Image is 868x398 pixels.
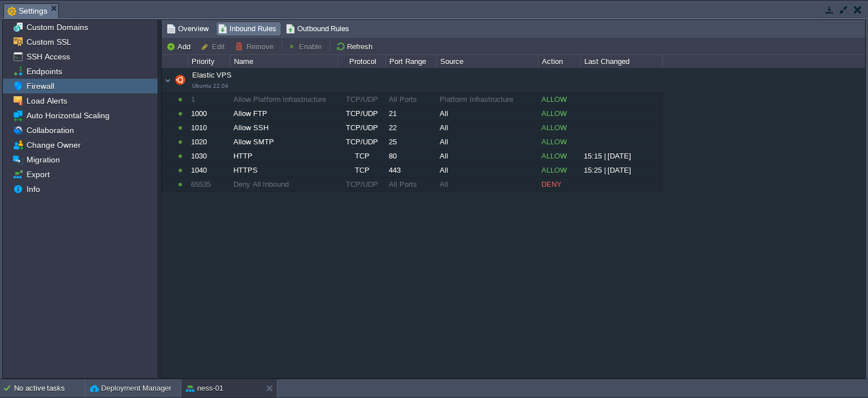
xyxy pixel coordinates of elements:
button: ness-01 [186,383,223,394]
div: All [437,149,537,163]
div: Allow FTP [231,107,337,121]
div: ALLOW [539,135,580,149]
a: Info [24,184,42,194]
div: Protocol [338,55,385,68]
div: TCP/UDP [338,135,385,149]
div: DENY [539,178,580,191]
span: Elastic VPS [174,71,232,89]
div: All [437,121,537,135]
a: Collaboration [24,125,76,135]
a: Load Alerts [24,96,69,106]
div: All Ports [386,178,436,191]
div: TCP/UDP [338,107,385,121]
div: 1020 [188,135,229,149]
div: TCP [338,164,385,177]
span: Overview [167,23,209,35]
a: Export [24,169,51,179]
div: Last Changed [581,55,662,68]
div: All Ports [386,93,436,106]
button: Edit [201,41,228,52]
div: 15:15 | [DATE] [581,149,662,163]
div: Deny All Inbound [231,178,337,191]
div: Priority [189,55,230,68]
div: TCP [338,149,385,163]
a: Firewall [24,81,56,91]
div: ALLOW [539,164,580,177]
a: Endpoints [24,66,64,76]
div: 1 [188,93,229,106]
a: Custom Domains [24,22,90,32]
a: Change Owner [24,140,83,150]
div: Name [231,55,337,68]
div: ALLOW [539,107,580,121]
div: Platform Infrastructure [437,93,537,106]
div: HTTPS [231,164,337,177]
div: TCP/UDP [338,93,385,106]
span: Ubuntu 22.04 [192,83,228,89]
div: ALLOW [539,121,580,135]
span: Settings [7,4,47,18]
div: No active tasks [14,379,85,397]
div: Action [539,55,580,68]
div: TCP/UDP [338,121,385,135]
div: 15:25 | [DATE] [581,164,662,177]
a: Migration [24,155,62,165]
div: Port Range [387,55,436,68]
button: Remove [235,41,277,52]
button: Enable [288,41,325,52]
div: All [437,107,537,121]
div: ALLOW [539,93,580,106]
div: Source [437,55,538,68]
button: Add [166,41,194,52]
div: 443 [386,164,436,177]
a: SSH Access [24,52,72,62]
div: All [437,135,537,149]
div: 25 [386,135,436,149]
div: 1010 [188,121,229,135]
div: 1040 [188,164,229,177]
div: ALLOW [539,149,580,163]
div: 1000 [188,107,229,121]
div: Allow SSH [231,121,337,135]
span: Inbound Rules [218,23,276,35]
div: HTTP [231,149,337,163]
button: Refresh [336,41,376,52]
div: 80 [386,149,436,163]
button: Deployment Manager [90,383,171,394]
div: 21 [386,107,436,121]
div: 65535 [188,178,229,191]
span: Outbound Rules [286,23,350,35]
div: Allow Platform Infrastructure [231,93,337,106]
div: 1030 [188,149,229,163]
div: Allow SMTP [231,135,337,149]
div: All [437,164,537,177]
a: Auto Horizontal Scaling [24,110,111,121]
div: 22 [386,121,436,135]
div: All [437,178,537,191]
div: TCP/UDP [338,178,385,191]
a: Custom SSL [24,37,73,47]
